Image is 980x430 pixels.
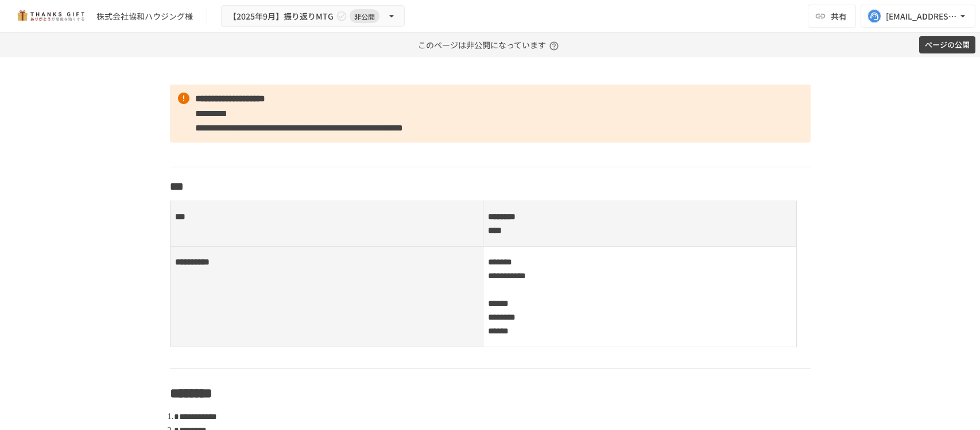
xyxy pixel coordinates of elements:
button: 【2025年9月】振り返りMTG非公開 [221,5,405,28]
p: このページは非公開になっています [418,33,562,57]
span: 非公開 [350,10,379,22]
div: [EMAIL_ADDRESS][DOMAIN_NAME] [886,9,957,24]
img: mMP1OxWUAhQbsRWCurg7vIHe5HqDpP7qZo7fRoNLXQh [14,7,87,25]
button: [EMAIL_ADDRESS][DOMAIN_NAME] [861,5,975,28]
button: 共有 [808,5,856,28]
span: 【2025年9月】振り返りMTG [228,9,334,24]
div: 株式会社協和ハウジング様 [96,10,193,22]
span: 共有 [831,10,847,22]
button: ページの公開 [919,36,975,54]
